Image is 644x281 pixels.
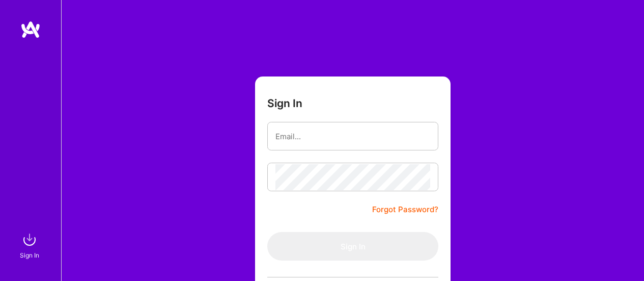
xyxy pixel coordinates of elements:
[20,20,41,39] img: logo
[267,97,302,110] h3: Sign In
[372,203,438,216] a: Forgot Password?
[21,229,40,261] a: sign inSign In
[20,250,39,261] div: Sign In
[275,123,430,149] input: Email...
[267,232,438,261] button: Sign In
[19,229,40,250] img: sign in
